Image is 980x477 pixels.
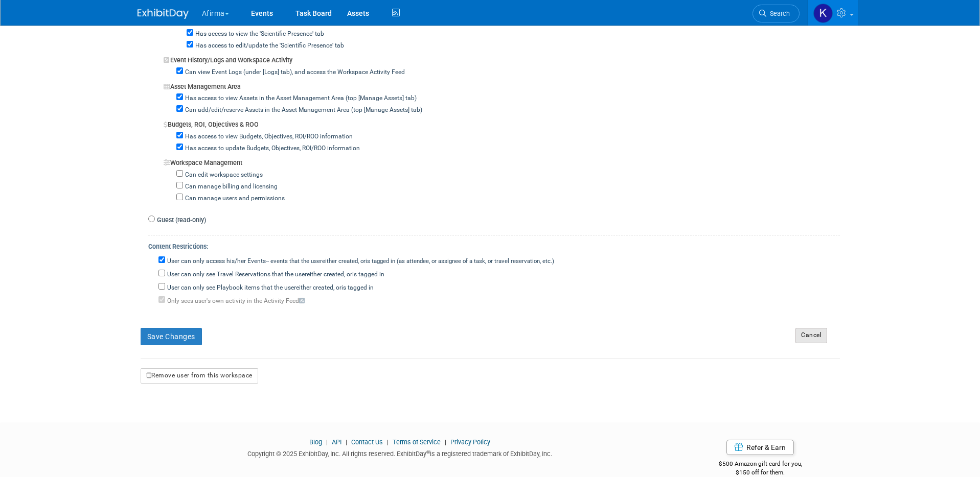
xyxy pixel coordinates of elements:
[164,153,840,168] div: Workspace Management
[384,438,391,446] span: |
[164,115,840,130] div: Budgets, ROI, Objectives & ROO
[766,10,790,17] span: Search
[678,453,843,476] div: $500 Amazon gift card for you,
[183,182,278,192] label: Can manage billing and licensing
[309,438,322,446] a: Blog
[183,194,285,203] label: Can manage users and permissions
[148,236,840,254] div: Content Restrictions:
[141,328,202,345] button: Save Changes
[138,9,189,19] img: ExhibitDay
[795,328,827,343] a: Cancel
[164,77,840,92] div: Asset Management Area
[753,5,800,22] a: Search
[141,368,258,384] button: Remove user from this workspace
[183,94,417,103] label: Has access to view Assets in the Asset Management Area (top [Manage Assets] tab)
[442,438,449,446] span: |
[193,30,324,39] label: Has access to view the 'Scientific Presence' tab
[450,438,490,446] a: Privacy Policy
[183,171,263,180] label: Can edit workspace settings
[813,4,833,23] img: Keirsten Davis
[183,132,353,141] label: Has access to view Budgets, Objectives, ROI/ROO information
[165,283,374,293] label: User can only see Playbook items that the user is tagged in
[726,440,794,455] a: Refer & Earn
[165,297,305,306] label: Only sees user's own activity in the Activity Feed
[164,51,840,65] div: Event History/Logs and Workspace Activity
[351,438,383,446] a: Contact Us
[183,106,422,115] label: Can add/edit/reserve Assets in the Asset Management Area (top [Manage Assets] tab)
[183,144,360,153] label: Has access to update Budgets, Objectives, ROI/ROO information
[307,271,352,278] span: either created, or
[322,257,366,265] span: either created, or
[165,257,554,266] label: User can only access his/her Events
[165,270,384,279] label: User can only see Travel Reservations that the user is tagged in
[183,68,405,77] label: Can view Event Logs (under [Logs] tab), and access the Workspace Activity Feed
[155,216,206,225] label: Guest (read-only)
[678,468,843,477] div: $150 off for them.
[193,41,344,51] label: Has access to edit/update the 'Scientific Presence' tab
[138,447,663,459] div: Copyright © 2025 ExhibitDay, Inc. All rights reserved. ExhibitDay is a registered trademark of Ex...
[332,438,341,446] a: API
[324,438,330,446] span: |
[266,257,554,265] span: -- events that the user is tagged in (as attendee, or assignee of a task, or travel reservation, ...
[393,438,441,446] a: Terms of Service
[343,438,350,446] span: |
[296,284,341,291] span: either created, or
[426,449,430,455] sup: ®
